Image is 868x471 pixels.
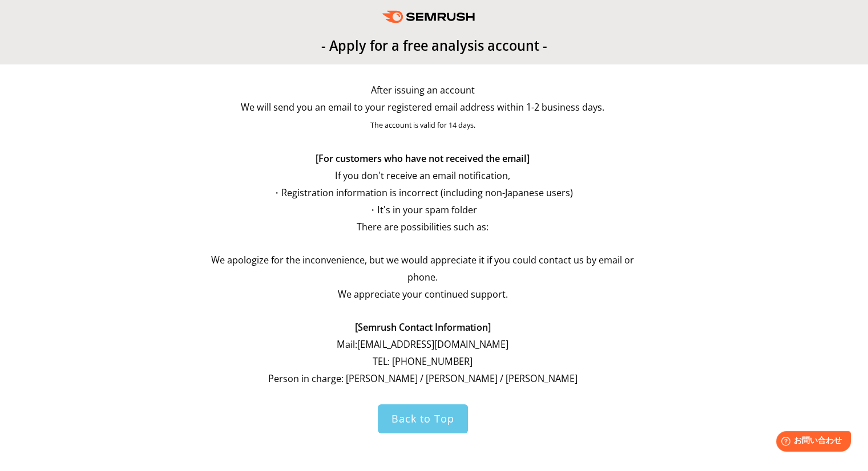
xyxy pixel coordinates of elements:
[321,36,547,55] font: - Apply for a free analysis account -
[337,338,357,351] font: Mail:
[766,427,855,458] iframe: Help widget launcher
[335,169,510,182] font: If you don't receive an email notification,
[391,412,454,425] font: Back to Top
[355,321,491,334] font: [Semrush Contact Information]
[378,404,468,433] a: Back to Top
[370,120,475,130] font: The account is valid for 14 days.
[368,204,477,216] font: ・It's in your spam folder
[268,372,578,385] font: Person in charge: [PERSON_NAME] / [PERSON_NAME] / [PERSON_NAME]
[357,221,488,233] font: There are possibilities such as:
[371,84,475,96] font: After issuing an account
[316,152,530,165] font: [For customers who have not received the email]
[357,338,508,351] font: [EMAIL_ADDRESS][DOMAIN_NAME]
[272,186,573,199] font: ・Registration information is incorrect (including non-Japanese users)
[211,254,634,283] font: We apologize for the inconvenience, but we would appreciate it if you could contact us by email o...
[373,355,473,368] font: TEL: [PHONE_NUMBER]
[241,101,604,113] font: We will send you an email to your registered email address within 1-2 business days.
[338,288,508,301] font: We appreciate your continued support.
